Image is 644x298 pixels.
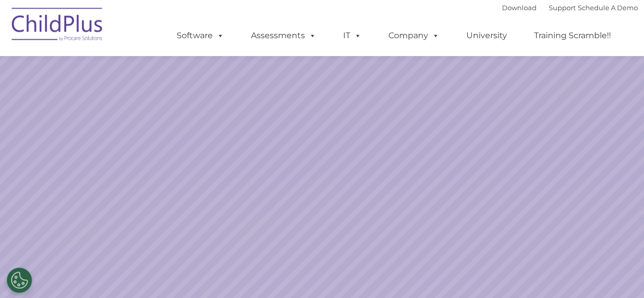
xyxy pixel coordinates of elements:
[333,25,372,46] a: IT
[593,249,644,298] iframe: Chat Widget
[241,25,326,46] a: Assessments
[524,25,621,46] a: Training Scramble!!
[378,25,450,46] a: Company
[7,267,32,293] button: Cookies Settings
[166,25,234,46] a: Software
[549,4,576,12] a: Support
[7,1,108,51] img: ChildPlus by Procare Solutions
[502,4,537,12] a: Download
[456,25,517,46] a: University
[578,4,638,12] a: Schedule A Demo
[502,4,638,12] font: |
